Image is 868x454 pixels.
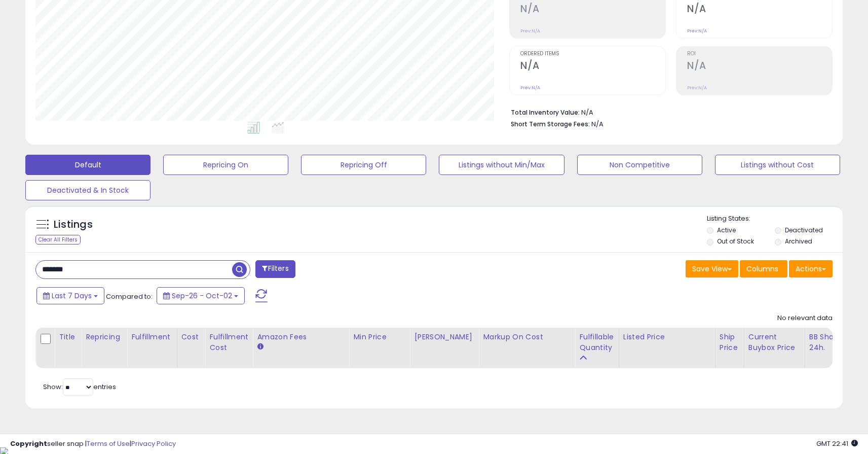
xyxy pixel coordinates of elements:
[511,108,580,117] b: Total Inventory Value:
[52,291,92,301] span: Last 7 Days
[687,51,832,57] span: ROI
[25,180,150,200] button: Deactivated & In Stock
[789,260,833,277] button: Actions
[163,155,288,175] button: Repricing On
[520,60,665,74] h2: N/A
[157,287,245,304] button: Sep-26 - Oct-02
[520,28,540,34] small: Prev: N/A
[106,292,153,301] span: Compared to:
[511,106,825,118] li: N/A
[623,332,711,342] div: Listed Price
[131,332,172,342] div: Fulfillment
[511,120,590,128] b: Short Term Storage Fees:
[86,332,123,342] div: Repricing
[87,439,130,448] a: Terms of Use
[687,60,832,74] h2: N/A
[809,332,846,353] div: BB Share 24h.
[35,235,81,245] div: Clear All Filters
[577,155,702,175] button: Non Competitive
[591,119,603,129] span: N/A
[785,237,812,246] label: Archived
[707,214,843,224] p: Listing States:
[479,328,575,368] th: The percentage added to the cost of goods (COGS) that forms the calculator for Min & Max prices.
[715,155,840,175] button: Listings without Cost
[740,260,787,277] button: Columns
[255,260,295,278] button: Filters
[746,264,778,274] span: Columns
[717,226,736,234] label: Active
[579,332,614,353] div: Fulfillable Quantity
[209,332,248,353] div: Fulfillment Cost
[748,332,801,353] div: Current Buybox Price
[720,332,740,353] div: Ship Price
[10,439,176,449] div: seller snap | |
[687,85,707,91] small: Prev: N/A
[687,3,832,17] h2: N/A
[777,313,833,323] div: No relevant data
[353,332,405,342] div: Min Price
[414,332,474,342] div: [PERSON_NAME]
[717,237,754,246] label: Out of Stock
[439,155,564,175] button: Listings without Min/Max
[59,332,77,342] div: Title
[816,439,858,448] span: 2025-10-10 22:41 GMT
[687,28,707,34] small: Prev: N/A
[10,439,47,448] strong: Copyright
[172,291,232,301] span: Sep-26 - Oct-02
[43,382,116,392] span: Show: entries
[686,260,738,277] button: Save View
[520,85,540,91] small: Prev: N/A
[257,342,263,352] small: Amazon Fees.
[483,332,571,342] div: Markup on Cost
[131,439,176,448] a: Privacy Policy
[520,51,665,57] span: Ordered Items
[301,155,426,175] button: Repricing Off
[25,155,150,175] button: Default
[785,226,823,234] label: Deactivated
[36,287,104,304] button: Last 7 Days
[257,332,345,342] div: Amazon Fees
[181,332,201,342] div: Cost
[520,3,665,17] h2: N/A
[54,218,93,232] h5: Listings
